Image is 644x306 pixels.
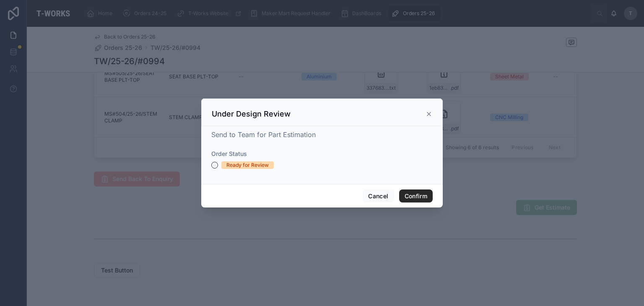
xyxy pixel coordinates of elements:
[212,109,291,119] h3: Under Design Review
[211,150,247,157] span: Order Status
[399,189,433,203] button: Confirm
[226,161,269,169] div: Ready for Review
[211,130,316,139] span: Send to Team for Part Estimation
[363,189,394,203] button: Cancel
